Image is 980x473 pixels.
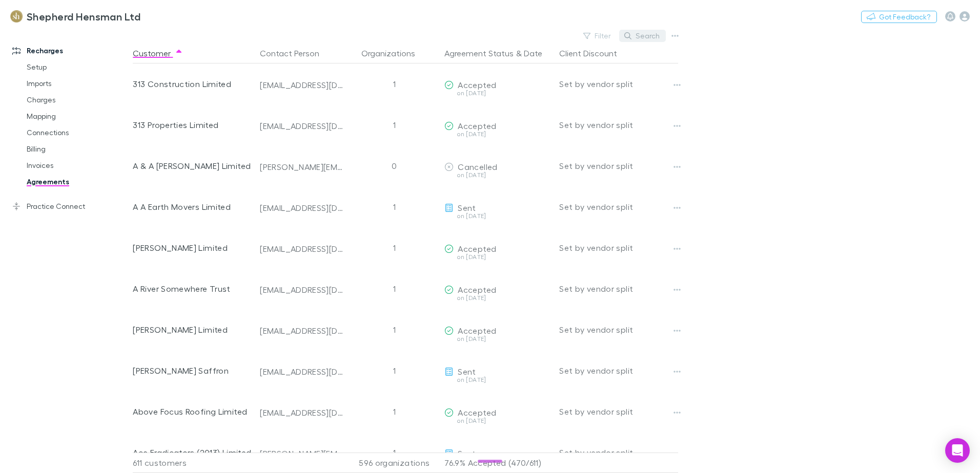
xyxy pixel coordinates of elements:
[945,438,970,463] div: Open Intercom Messenger
[348,350,440,391] div: 1
[133,43,183,63] button: Customer
[559,145,678,186] div: Set by vendor split
[458,162,497,171] span: Cancelled
[260,80,344,90] div: [EMAIL_ADDRESS][DOMAIN_NAME]
[444,43,551,63] div: &
[16,174,138,190] a: Agreements
[559,268,678,309] div: Set by vendor split
[10,10,23,23] img: Shepherd Hensman Ltd's Logo
[260,203,344,213] div: [EMAIL_ADDRESS][DOMAIN_NAME]
[4,4,147,29] a: Shepherd Hensman Ltd
[133,432,252,473] div: Ace Eradicators (2013) Limited
[559,43,629,63] button: Client Discount
[16,141,138,157] a: Billing
[348,145,440,186] div: 0
[133,63,252,104] div: 313 Construction Limited
[559,391,678,432] div: Set by vendor split
[458,407,496,417] span: Accepted
[27,10,140,23] h3: Shepherd Hensman Ltd
[133,453,256,473] div: 611 customers
[16,157,138,174] a: Invoices
[444,131,551,137] div: on [DATE]
[348,63,440,104] div: 1
[458,367,476,376] span: Sent
[559,350,678,391] div: Set by vendor split
[458,203,476,212] span: Sent
[133,391,252,432] div: Above Focus Roofing Limited
[348,104,440,145] div: 1
[260,407,344,418] div: [EMAIL_ADDRESS][DOMAIN_NAME]
[444,377,551,383] div: on [DATE]
[444,43,514,63] button: Agreement Status
[348,268,440,309] div: 1
[133,350,252,391] div: [PERSON_NAME] Saffron
[260,367,344,377] div: [EMAIL_ADDRESS][DOMAIN_NAME]
[559,432,678,473] div: Set by vendor split
[458,121,496,131] span: Accepted
[458,244,496,253] span: Accepted
[16,92,138,108] a: Charges
[458,285,496,294] span: Accepted
[260,121,344,131] div: [EMAIL_ADDRESS][DOMAIN_NAME]
[444,336,551,342] div: on [DATE]
[559,227,678,268] div: Set by vendor split
[559,186,678,227] div: Set by vendor split
[559,63,678,104] div: Set by vendor split
[348,309,440,350] div: 1
[458,448,476,458] span: Sent
[348,432,440,473] div: 1
[559,309,678,350] div: Set by vendor split
[458,326,496,335] span: Accepted
[348,227,440,268] div: 1
[458,80,496,90] span: Accepted
[16,75,138,92] a: Imports
[2,198,138,214] a: Practice Connect
[16,124,138,141] a: Connections
[133,104,252,145] div: 313 Properties Limited
[524,43,542,63] button: Date
[260,285,344,295] div: [EMAIL_ADDRESS][DOMAIN_NAME]
[2,42,138,59] a: Recharges
[444,418,551,424] div: on [DATE]
[619,30,666,42] button: Search
[16,108,138,124] a: Mapping
[260,448,344,459] div: [PERSON_NAME][EMAIL_ADDRESS][DOMAIN_NAME]
[861,11,937,23] button: Got Feedback?
[133,227,252,268] div: [PERSON_NAME] Limited
[260,43,332,63] button: Contact Person
[348,391,440,432] div: 1
[444,295,551,301] div: on [DATE]
[559,104,678,145] div: Set by vendor split
[444,213,551,219] div: on [DATE]
[578,30,617,42] button: Filter
[260,244,344,254] div: [EMAIL_ADDRESS][DOMAIN_NAME]
[133,309,252,350] div: [PERSON_NAME] Limited
[133,186,252,227] div: A A Earth Movers Limited
[361,43,427,63] button: Organizations
[444,254,551,260] div: on [DATE]
[444,453,551,472] p: 76.9% Accepted (470/611)
[348,453,440,473] div: 596 organizations
[444,172,551,178] div: on [DATE]
[444,90,551,96] div: on [DATE]
[16,59,138,75] a: Setup
[260,326,344,336] div: [EMAIL_ADDRESS][DOMAIN_NAME]
[348,186,440,227] div: 1
[133,145,252,186] div: A & A [PERSON_NAME] Limited
[133,268,252,309] div: A River Somewhere Trust
[260,162,344,172] div: [PERSON_NAME][EMAIL_ADDRESS][DOMAIN_NAME]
